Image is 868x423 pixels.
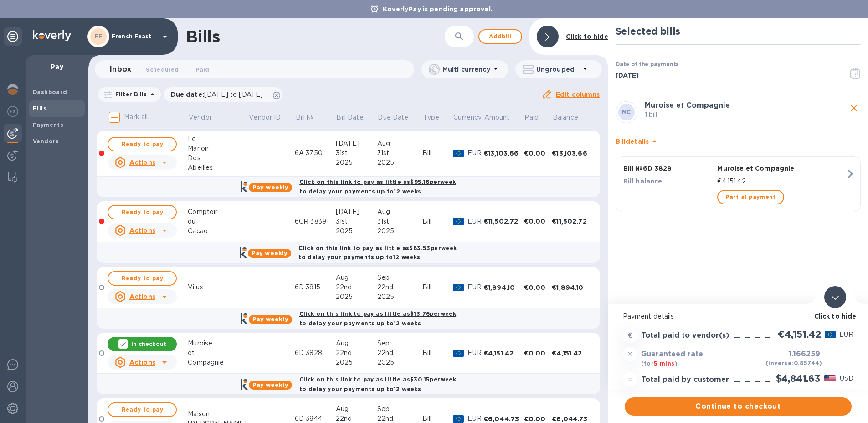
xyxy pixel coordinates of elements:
div: Muroise [188,339,248,348]
div: Aug [336,273,377,282]
div: [DATE] [336,139,377,148]
div: Bill [422,348,453,358]
div: €0.00 [524,283,552,292]
p: Due date : [171,90,268,99]
img: Logo [33,30,71,41]
b: Vendors [33,138,59,145]
b: Payments [33,121,63,128]
span: Add bill [487,31,514,42]
div: €13,103.66 [483,149,524,158]
h3: 1.166259 [788,350,820,359]
p: Bill № [296,113,314,122]
span: Partial payment [725,192,776,203]
p: EUR [467,148,483,158]
div: Sep [377,273,422,282]
u: Actions [129,159,155,166]
div: €0.00 [524,149,552,158]
div: Compagnie [188,358,248,367]
div: €11,502.72 [483,217,524,226]
div: Aug [336,404,377,414]
p: Due Date [378,113,408,122]
div: Bill [422,217,453,226]
div: Manoir [188,144,248,153]
span: Vendor ID [249,113,293,122]
p: Amount [484,113,510,122]
div: Le [188,134,248,144]
span: Balance [553,113,590,122]
p: EUR [839,330,853,339]
div: Bill [422,282,453,292]
div: €1,894.10 [552,283,592,292]
h3: Guaranteed rate [641,350,703,359]
h2: Selected bills [616,26,861,37]
div: Billdetails [616,127,861,156]
div: Comptoir [188,207,248,217]
div: [DATE] [336,207,377,217]
b: Dashboard [33,89,67,95]
span: 5 mins [654,360,674,367]
div: 2025 [336,358,377,367]
div: Bill [422,148,453,158]
span: Type [423,113,452,122]
p: Ungrouped [536,65,580,74]
h1: Bills [186,27,220,46]
b: Bills [33,105,46,112]
div: 22nd [336,348,377,358]
p: French Feast [112,33,157,40]
b: Pay weekly [252,184,288,191]
div: x [623,347,637,361]
b: Pay weekly [252,250,288,256]
span: Ready to pay [116,139,169,150]
div: €1,894.10 [483,283,524,292]
b: Click on this link to pay as little as $30.15 per week to delay your payments up to 12 weeks [299,376,456,392]
span: Ready to pay [116,273,169,284]
b: Click on this link to pay as little as $83.53 per week to delay your payments up to 12 weeks [298,245,457,261]
div: Des [188,153,248,163]
div: 2025 [377,158,422,167]
b: Click to hide [566,33,608,40]
button: Ready to pay [108,205,177,219]
p: EUR [467,217,483,226]
div: 6D 3828 [295,348,336,358]
span: Scheduled [146,65,179,74]
p: Bill Date [336,113,363,122]
h2: $4,841.63 [776,373,820,384]
p: EUR [467,348,483,358]
span: Amount [484,113,522,122]
div: 6A 3750 [295,148,336,158]
button: close [847,101,861,115]
div: 31st [336,148,377,158]
div: Cacao [188,226,248,236]
div: du [188,217,248,226]
button: Bill №6D 3828Muroise et CompagnieBill balance€4,151.42Partial payment [616,156,861,212]
img: USD [824,375,836,381]
p: 1 bill [645,110,847,120]
div: 2025 [377,226,422,236]
p: Bill balance [623,177,714,186]
p: Multi currency [442,65,490,74]
div: 22nd [336,282,377,292]
label: Date of the payments [616,62,678,68]
p: Payment details [623,312,853,321]
u: Edit columns [556,91,600,98]
p: Muroise et Compagnie [717,164,846,173]
div: 6CR 3839 [295,217,336,226]
p: Filter Bills [112,90,147,98]
button: Ready to pay [108,271,177,286]
div: 31st [336,217,377,226]
div: = [623,372,637,386]
div: Sep [377,404,422,414]
p: €4,151.42 [717,177,846,186]
u: Actions [129,359,155,366]
b: MC [622,109,631,115]
div: Sep [377,339,422,348]
div: Due date:[DATE] to [DATE] [164,87,283,102]
div: Unpin categories [4,27,22,46]
span: Ready to pay [116,404,169,415]
p: Mark all [124,112,148,122]
div: 2025 [377,358,422,367]
b: (for ) [641,360,678,367]
div: Abeilles [188,163,248,172]
div: €4,151.42 [552,349,592,358]
p: In checkout [131,340,166,348]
